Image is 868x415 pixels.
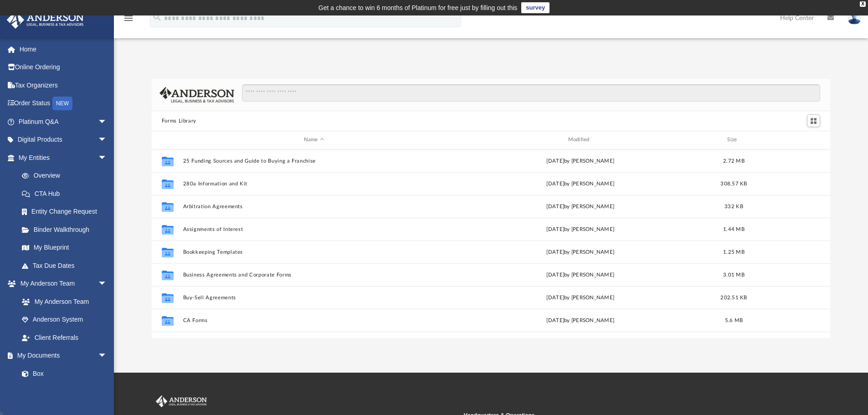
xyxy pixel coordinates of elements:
[715,136,752,144] div: Size
[183,272,445,278] button: Business Agreements and Corporate Forms
[152,12,162,22] i: search
[6,94,121,113] a: Order StatusNEW
[860,1,866,7] div: close
[6,76,121,94] a: Tax Organizers
[98,347,116,365] span: arrow_drop_down
[156,136,179,144] div: id
[724,204,743,209] span: 332 KB
[13,256,121,275] a: Tax Due Dates
[13,292,112,311] a: My Anderson Team
[183,181,445,187] button: 280a Information and Kit
[720,181,747,186] span: 308.57 KB
[807,114,821,127] button: Switch to Grid View
[98,113,116,131] span: arrow_drop_down
[183,318,445,323] button: CA Forms
[723,272,745,277] span: 3.01 MB
[13,383,116,401] a: Meeting Minutes
[183,204,445,210] button: Arbitration Agreements
[13,184,121,203] a: CTA Hub
[4,11,87,29] img: Anderson Advisors Platinum Portal
[13,203,121,221] a: Entity Change Request
[6,149,121,167] a: My Entitiesarrow_drop_down
[6,347,116,365] a: My Documentsarrow_drop_down
[183,158,445,164] button: 25 Funding Sources and Guide to Buying a Franchise
[6,131,121,149] a: Digital Productsarrow_drop_down
[449,271,712,279] div: [DATE] by [PERSON_NAME]
[6,113,121,131] a: Platinum Q&Aarrow_drop_down
[183,226,445,232] button: Assignments of Interest
[98,131,116,149] span: arrow_drop_down
[123,13,134,24] i: menu
[183,249,445,255] button: Bookkeeping Templates
[13,220,121,239] a: Binder Walkthrough
[318,2,518,13] div: Get a chance to win 6 months of Platinum for free just by filling out this
[449,202,712,210] div: [DATE] by [PERSON_NAME]
[6,40,121,58] a: Home
[98,149,116,167] span: arrow_drop_down
[183,295,445,301] button: Buy-Sell Agreements
[756,136,820,144] div: id
[723,249,745,254] span: 1.25 MB
[723,226,745,231] span: 1.44 MB
[6,275,116,293] a: My Anderson Teamarrow_drop_down
[242,84,820,102] input: Search files and folders
[98,275,116,293] span: arrow_drop_down
[6,58,121,77] a: Online Ordering
[123,17,134,24] a: menu
[13,364,112,383] a: Box
[847,11,861,25] img: User Pic
[13,311,116,329] a: Anderson System
[152,149,831,338] div: grid
[723,158,745,163] span: 2.72 MB
[449,225,712,233] div: [DATE] by [PERSON_NAME]
[449,316,712,324] div: [DATE] by [PERSON_NAME]
[521,2,550,13] a: survey
[449,293,712,302] div: [DATE] by [PERSON_NAME]
[449,157,712,165] div: [DATE] by [PERSON_NAME]
[449,136,711,144] div: Modified
[154,395,209,407] img: Anderson Advisors Platinum Portal
[724,318,743,323] span: 5.6 MB
[13,328,116,347] a: Client Referrals
[52,97,72,110] div: NEW
[182,136,445,144] div: Name
[449,179,712,188] div: [DATE] by [PERSON_NAME]
[13,167,121,185] a: Overview
[449,248,712,256] div: [DATE] by [PERSON_NAME]
[720,295,747,300] span: 202.51 KB
[13,239,116,257] a: My Blueprint
[162,117,196,125] button: Forms Library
